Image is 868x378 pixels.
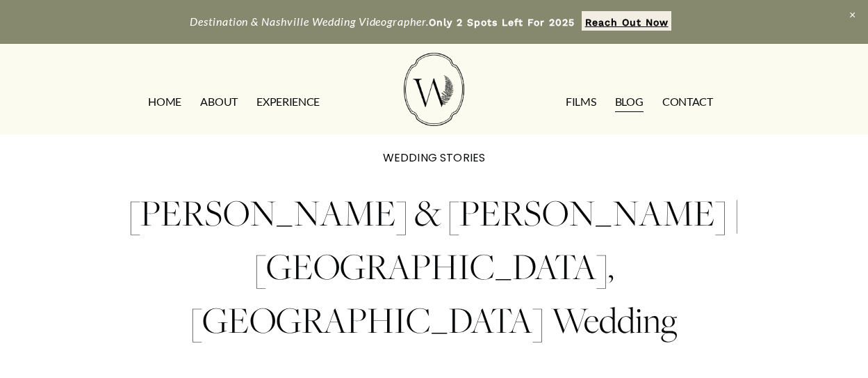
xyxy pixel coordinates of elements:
a: CONTACT [662,91,713,113]
a: EXPERIENCE [256,91,320,113]
img: Wild Fern Weddings [404,53,464,126]
a: HOME [148,91,181,113]
a: FILMS [566,91,596,113]
a: Blog [615,91,644,113]
a: WEDDING STORIES [383,150,485,166]
h1: [PERSON_NAME] & [PERSON_NAME] | [GEOGRAPHIC_DATA], [GEOGRAPHIC_DATA] Wedding [122,186,746,347]
strong: Reach Out Now [585,17,669,28]
a: Reach Out Now [582,11,671,31]
a: ABOUT [200,91,237,113]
